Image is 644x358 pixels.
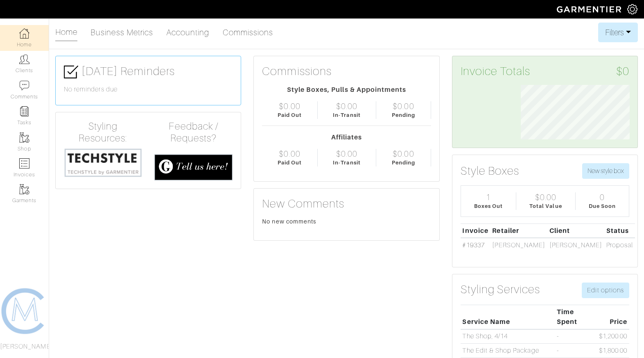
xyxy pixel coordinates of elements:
[604,238,635,252] td: Proposal
[461,223,490,238] th: Invoice
[555,344,597,358] td: -
[597,305,629,329] th: Price
[393,101,414,111] div: $0.00
[19,184,29,194] img: garments-icon-b7da505a4dc4fd61783c78ac3ca0ef83fa9d6f193b1c9dc38574b1d14d53ca28.png
[604,223,635,238] th: Status
[19,158,29,169] img: orders-icon-0abe47150d42831381b5fb84f609e132dff9fe21cb692f30cb5eec754e2cba89.png
[553,2,627,16] img: garmentier-logo-header-white-b43fb05a5012e4ada735d5af1a66efaba907eab6374d6393d1fbf88cb4ef424d.png
[154,121,233,144] h4: Feedback / Requests?
[490,223,547,238] th: Retailer
[589,202,616,210] div: Due Soon
[19,28,29,39] img: dashboard-icon-dbcd8f5a0b271acd01030246c82b418ddd0df26cd7fceb0bd07c9910d44c42f6.png
[64,148,142,178] img: techstyle-93310999766a10050dc78ceb7f971a75838126fd19372ce40ba20cdf6a89b94b.png
[392,159,415,166] div: Pending
[19,54,29,64] img: clients-icon-6bae9207a08558b7cb47a8932f037763ab4055f8c8b6bfacd5dc20c3e0201464.png
[529,202,562,210] div: Total Value
[154,154,233,180] img: feedback_requests-3821251ac2bd56c73c230f3229a5b25d6eb027adea667894f41107c140538ee0.png
[597,329,629,344] td: $1,200.00
[462,242,484,249] a: #19337
[64,121,142,144] h4: Styling Resources:
[627,4,637,14] img: gear-icon-white-bd11855cb880d31180b6d7d6211b90ccbf57a29d726f0c71d8c61bd08dd39cc2.png
[166,24,210,41] a: Accounting
[461,305,555,329] th: Service Name
[223,24,273,41] a: Commissions
[262,132,431,142] div: Affiliates
[535,192,556,202] div: $0.00
[600,192,605,202] div: 0
[336,149,357,159] div: $0.00
[547,238,604,252] td: [PERSON_NAME]
[333,159,361,166] div: In-Transit
[616,64,629,78] span: $0
[555,305,597,329] th: Time Spent
[278,111,302,119] div: Paid Out
[278,159,302,166] div: Paid Out
[461,164,520,178] h3: Style Boxes
[262,64,332,78] h3: Commissions
[474,202,503,210] div: Boxes Out
[598,23,638,42] button: Filters
[64,65,78,79] img: check-box-icon-36a4915ff3ba2bd8f6e4f29bc755bb66becd62c870f447fc0dd1365fcfddab58.png
[582,283,629,298] a: Edit options
[336,101,357,111] div: $0.00
[490,238,547,252] td: [PERSON_NAME]
[461,283,540,296] h3: Styling Services
[19,80,29,91] img: comment-icon-a0a6a9ef722e966f86d9cbdc48e553b5cf19dbc54f86b18d962a5391bc8f6eb6.png
[597,344,629,358] td: $1,800.00
[555,329,597,344] td: -
[461,329,555,344] td: The Shop, 4/14
[333,111,361,119] div: In-Transit
[64,64,233,79] h3: [DATE] Reminders
[279,149,300,159] div: $0.00
[262,217,431,226] div: No new comments
[461,64,629,78] h3: Invoice Totals
[55,24,77,41] a: Home
[262,197,431,211] h3: New Comments
[582,163,629,179] button: New style box
[279,101,300,111] div: $0.00
[262,85,431,95] div: Style Boxes, Pulls & Appointments
[90,24,153,41] a: Business Metrics
[486,192,491,202] div: 1
[393,149,414,159] div: $0.00
[461,344,555,358] td: The Edit & Shop Package
[547,223,604,238] th: Client
[64,86,233,93] h6: No reminders due
[392,111,415,119] div: Pending
[19,132,29,143] img: garments-icon-b7da505a4dc4fd61783c78ac3ca0ef83fa9d6f193b1c9dc38574b1d14d53ca28.png
[19,106,29,116] img: reminder-icon-8004d30b9f0a5d33ae49ab947aed9ed385cf756f9e5892f1edd6e32f2345188e.png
